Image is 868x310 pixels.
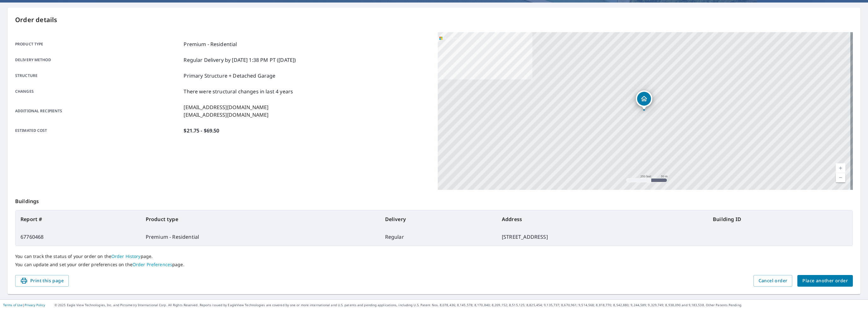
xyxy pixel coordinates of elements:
[184,40,237,48] p: Premium - Residential
[497,210,708,228] th: Address
[380,210,497,228] th: Delivery
[754,275,793,287] button: Cancel order
[15,56,181,64] p: Delivery method
[184,72,275,79] p: Primary Structure + Detached Garage
[141,210,380,228] th: Product type
[15,275,69,287] button: Print this page
[836,163,845,173] a: Current Level 17, Zoom In
[184,127,219,134] p: $21.75 - $69.50
[636,91,652,110] div: Dropped pin, building 1, Residential property, 941 Southgate Ln Prosper, TX 75078
[184,111,268,119] p: [EMAIL_ADDRESS][DOMAIN_NAME]
[184,88,293,95] p: There were structural changes in last 4 years
[15,127,181,134] p: Estimated cost
[380,228,497,246] td: Regular
[15,88,181,95] p: Changes
[184,56,296,64] p: Regular Delivery by [DATE] 1:38 PM PT ([DATE])
[15,72,181,79] p: Structure
[497,228,708,246] td: [STREET_ADDRESS]
[15,228,141,246] td: 67760468
[15,40,181,48] p: Product type
[3,303,45,307] p: |
[15,190,853,210] p: Buildings
[132,261,172,267] a: Order Preferences
[836,173,845,182] a: Current Level 17, Zoom Out
[111,253,141,259] a: Order History
[802,277,848,285] span: Place another order
[141,228,380,246] td: Premium - Residential
[20,277,64,285] span: Print this page
[15,103,181,119] p: Additional recipients
[797,275,853,287] button: Place another order
[15,210,141,228] th: Report #
[15,262,853,267] p: You can update and set your order preferences on the page.
[759,277,788,285] span: Cancel order
[15,254,853,259] p: You can track the status of your order on the page.
[25,303,45,307] a: Privacy Policy
[708,210,853,228] th: Building ID
[55,303,865,307] p: © 2025 Eagle View Technologies, Inc. and Pictometry International Corp. All Rights Reserved. Repo...
[3,303,23,307] a: Terms of Use
[184,103,268,111] p: [EMAIL_ADDRESS][DOMAIN_NAME]
[15,15,853,25] p: Order details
